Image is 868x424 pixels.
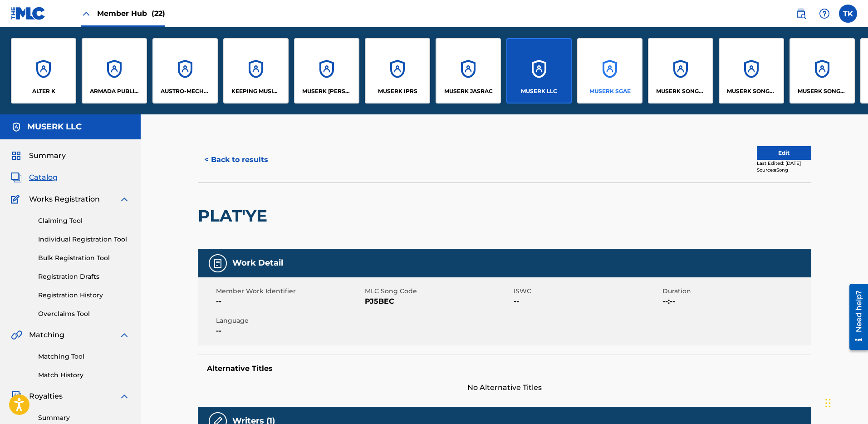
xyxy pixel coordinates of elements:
[302,87,352,95] p: MUSERK CAPASSO
[662,296,809,307] span: --:--
[97,8,165,19] span: Member Hub
[11,194,23,205] img: Works Registration
[294,38,359,104] a: AccountsMUSERK [PERSON_NAME]
[207,364,802,373] h5: Alternative Titles
[819,8,830,19] img: help
[38,291,130,300] a: Registration History
[815,5,834,23] div: Help
[119,391,130,402] img: expand
[29,172,58,183] span: Catalog
[232,258,283,268] h5: Work Detail
[444,87,493,95] p: MUSERK JASRAC
[792,5,810,23] a: Public Search
[11,150,66,161] a: SummarySummary
[38,272,130,281] a: Registration Drafts
[727,87,776,95] p: MUSERK SONGS OF COLLAB ASIA
[38,352,130,361] a: Matching Tool
[436,38,501,104] a: AccountsMUSERK JASRAC
[11,122,22,133] img: Accounts
[798,87,847,95] p: MUSERK SONGS OF CREABLE
[795,8,806,19] img: search
[656,87,706,95] p: MUSERK SONGS OF CHECKPOINT
[11,38,76,104] a: AccountsALTER K
[152,9,165,18] span: (22)
[521,87,557,95] p: MUSERK LLC
[29,391,63,402] span: Royalties
[577,38,642,104] a: AccountsMUSERK SGAE
[82,38,147,104] a: AccountsARMADA PUBLISHING B.V.
[216,286,363,296] span: Member Work Identifier
[514,296,660,307] span: --
[231,87,281,95] p: KEEPING MUSIC ALIVE PUBLISHING
[38,216,130,226] a: Claiming Tool
[514,286,660,296] span: ISWC
[81,8,92,19] img: Close
[152,38,218,104] a: AccountsAUSTRO-MECHANA GMBH
[29,194,100,205] span: Works Registration
[11,150,22,161] img: Summary
[38,370,130,380] a: Match History
[589,87,631,95] p: MUSERK SGAE
[757,146,811,160] button: Edit
[506,38,572,104] a: AccountsMUSERK LLC
[29,330,64,340] span: Matching
[29,150,66,161] span: Summary
[198,206,272,226] h2: PLAT'YE
[365,296,511,307] span: PJ5BEC
[212,258,223,269] img: Work Detail
[38,413,130,423] a: Summary
[365,38,430,104] a: AccountsMUSERK IPRS
[38,309,130,319] a: Overclaims Tool
[11,330,22,340] img: Matching
[790,38,855,104] a: AccountsMUSERK SONGS OF CREABLE
[198,148,275,171] button: < Back to results
[90,87,139,95] p: ARMADA PUBLISHING B.V.
[719,38,784,104] a: AccountsMUSERK SONGS OF COLLAB ASIA
[823,380,868,424] iframe: Chat Widget
[757,167,811,173] div: Source: eSong
[119,194,130,205] img: expand
[38,235,130,244] a: Individual Registration Tool
[378,87,417,95] p: MUSERK IPRS
[161,87,210,95] p: AUSTRO-MECHANA GMBH
[27,122,82,132] h5: MUSERK LLC
[11,7,46,20] img: MLC Logo
[11,172,58,183] a: CatalogCatalog
[32,87,55,95] p: ALTER K
[839,5,857,23] div: User Menu
[11,172,22,183] img: Catalog
[365,286,511,296] span: MLC Song Code
[216,316,363,325] span: Language
[757,160,811,167] div: Last Edited: [DATE]
[662,286,809,296] span: Duration
[216,296,363,307] span: --
[223,38,289,104] a: AccountsKEEPING MUSIC ALIVE PUBLISHING
[38,253,130,263] a: Bulk Registration Tool
[119,330,130,340] img: expand
[648,38,713,104] a: AccountsMUSERK SONGS OF CHECKPOINT
[843,281,868,354] iframe: Resource Center
[11,391,22,402] img: Royalties
[825,389,831,417] div: Drag
[216,325,363,336] span: --
[198,382,811,393] span: No Alternative Titles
